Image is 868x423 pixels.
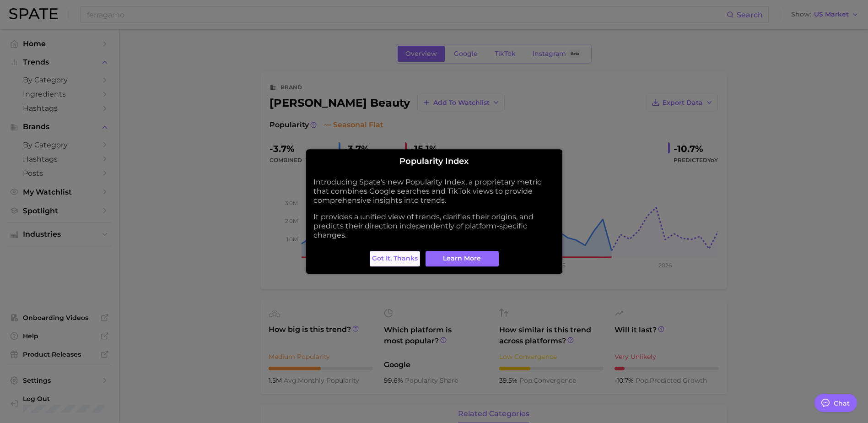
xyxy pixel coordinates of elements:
span: Learn More [443,255,481,262]
p: Introducing Spate's new Popularity Index, a proprietary metric that combines Google searches and ... [313,178,555,205]
span: Got it, thanks [372,255,418,262]
a: Learn More [426,251,499,266]
button: Got it, thanks [370,251,420,266]
p: It provides a unified view of trends, clarifies their origins, and predicts their direction indep... [313,212,555,240]
h2: Popularity Index [313,157,555,167]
